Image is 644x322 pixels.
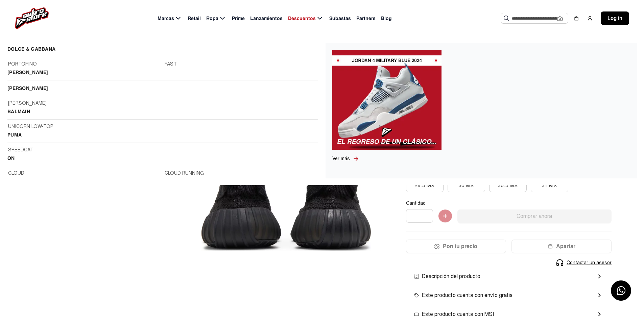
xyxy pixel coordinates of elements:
[414,310,494,318] span: Este producto cuenta con MSI
[489,179,527,192] button: 30.5 MX
[7,108,318,120] h2: BALMAIN
[574,16,579,21] img: shopping
[206,15,218,22] span: Ropa
[165,60,317,68] a: FAST
[406,179,444,192] button: 29.5 MX
[288,15,316,22] span: Descuentos
[557,16,563,21] img: Cámara
[595,272,603,280] mat-icon: chevron_right
[7,69,318,80] h2: [PERSON_NAME]
[406,240,506,253] button: Pon tu precio
[7,84,318,96] h2: [PERSON_NAME]
[414,291,512,299] span: Este producto cuenta con envío gratis
[15,7,49,29] img: logo
[332,156,350,162] span: Ver más
[448,179,485,192] button: 30 MX
[381,15,392,22] span: Blog
[165,170,317,177] a: CLOUD RUNNING
[567,259,612,266] span: Contactar un asesor
[587,16,593,21] img: user
[250,15,283,22] span: Lanzamientos
[158,15,174,22] span: Marcas
[414,312,419,317] img: msi
[329,15,351,22] span: Subastas
[531,179,568,192] button: 31 MX
[595,310,603,318] mat-icon: chevron_right
[8,100,317,107] a: [PERSON_NAME]
[7,45,318,57] h2: DOLCE & GABBANA
[8,146,317,154] a: SPEEDCAT
[8,170,161,177] a: CLOUD
[188,15,201,22] span: Retail
[7,131,318,143] h2: PUMA
[548,244,553,249] img: wallet-05.png
[232,15,245,22] span: Prime
[595,291,603,299] mat-icon: chevron_right
[8,60,161,68] a: PORTOFINO
[511,240,612,253] button: Apartar
[457,209,612,223] button: Comprar ahora
[414,274,419,279] img: envio
[434,244,439,249] img: Icon.png
[438,209,452,223] img: Agregar al carrito
[332,155,353,162] a: Ver más
[414,293,419,298] img: envio
[356,15,376,22] span: Partners
[8,123,317,130] a: UNICORN LOW-TOP
[406,200,612,206] p: Cantidad
[7,154,318,166] h2: ON
[414,272,480,280] span: Descripción del producto
[504,16,509,21] img: Buscar
[607,14,622,22] span: Log in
